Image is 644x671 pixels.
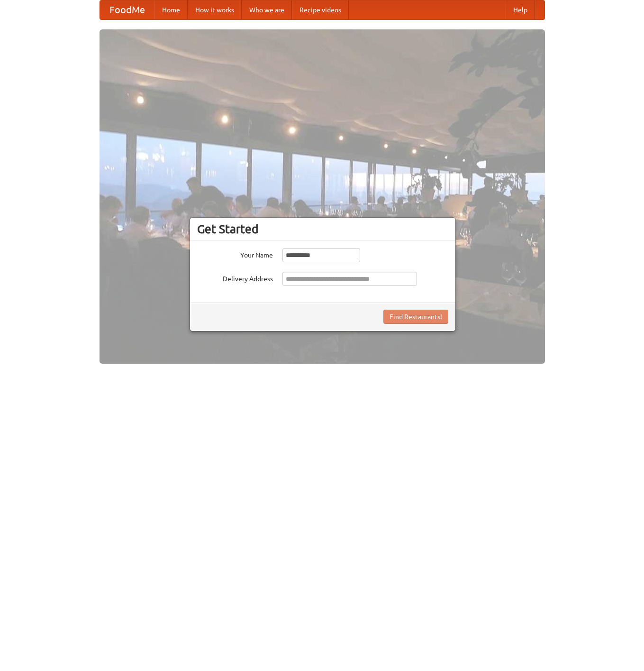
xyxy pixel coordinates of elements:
[197,272,273,284] label: Delivery Address
[506,0,535,19] a: Help
[197,248,273,260] label: Your Name
[383,310,448,324] button: Find Restaurants!
[242,0,292,19] a: Who we are
[197,222,448,236] h3: Get Started
[154,0,188,19] a: Home
[292,0,349,19] a: Recipe videos
[188,0,242,19] a: How it works
[100,0,154,19] a: FoodMe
